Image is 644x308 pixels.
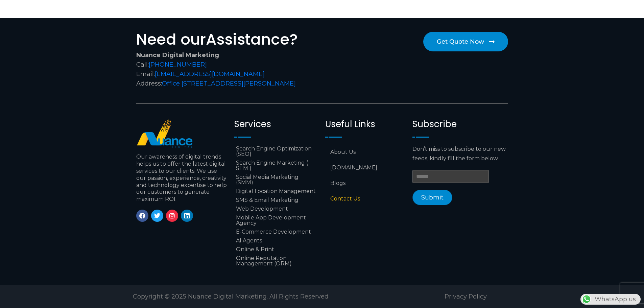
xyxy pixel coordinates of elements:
p: Don’t miss to subscribe to our new feeds, kindly fill the form below. [412,144,508,163]
span: Assistance? [206,29,298,50]
div: WhatsApp us [580,294,641,305]
a: Privacy Policy [445,293,487,300]
a: Search Engine Marketing ( SEM ) [234,159,318,173]
a: About Us [325,144,406,160]
strong: Nuance Digital Marketing [136,51,219,59]
a: Web Development [234,205,318,213]
a: Social Media Marketing (SMM) [234,173,318,187]
a: Digital Location Management [234,187,318,196]
a: Blogs [325,175,406,191]
a: SMS & Email Marketing [234,196,318,205]
a: Mobile App Development Agency [234,213,318,228]
a: Get Quote Now [423,32,508,51]
a: Office [STREET_ADDRESS][PERSON_NAME] [162,80,296,87]
div: Call: Email: Address: [136,50,319,88]
h2: Services [234,119,318,129]
span: Get Quote Now [437,39,484,45]
a: [PHONE_NUMBER] [149,61,207,68]
a: Contact Us [325,191,406,207]
h2: Need our [136,32,319,47]
a: Search Engine Optimization (SEO) [234,144,318,159]
a: WhatsAppWhatsApp us [580,295,641,303]
a: Online Reputation Management (ORM) [234,254,318,268]
a: E-Commerce Development [234,228,318,236]
span: Copyright © 2025 Nuance Digital Marketing. All Rights Reserved [133,293,329,300]
p: Our awareness of digital trends helps us to offer the latest digital services to our clients. We ... [136,153,228,203]
a: [EMAIL_ADDRESS][DOMAIN_NAME] [155,70,265,78]
h2: Useful Links [325,119,406,129]
a: AI Agents [234,236,318,245]
button: Submit [412,190,452,205]
a: [DOMAIN_NAME] [325,160,406,175]
a: Online & Print [234,245,318,254]
h2: Subscribe [412,119,508,129]
img: WhatsApp [581,294,592,305]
